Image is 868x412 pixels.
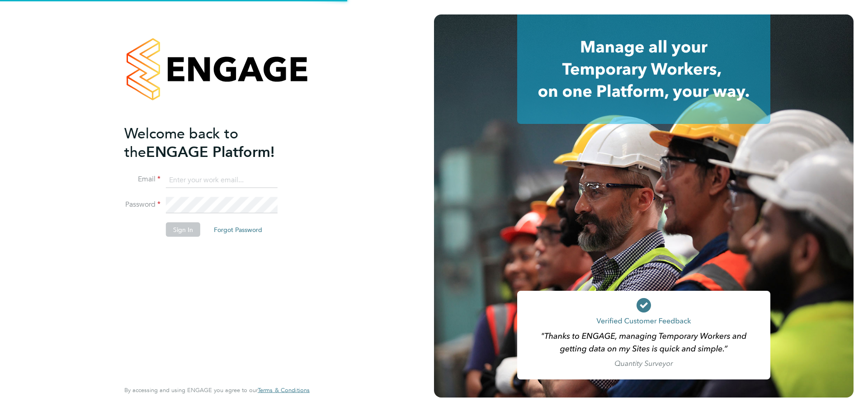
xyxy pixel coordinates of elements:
button: Sign In [166,223,200,237]
a: Terms & Conditions [258,387,310,394]
span: Welcome back to the [124,124,238,161]
label: Password [124,200,160,209]
h2: ENGAGE Platform! [124,124,301,161]
span: Terms & Conditions [258,386,310,394]
label: Email [124,175,160,184]
input: Enter your work email... [166,172,278,188]
button: Forgot Password [207,223,269,237]
span: By accessing and using ENGAGE you agree to our [124,386,310,394]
